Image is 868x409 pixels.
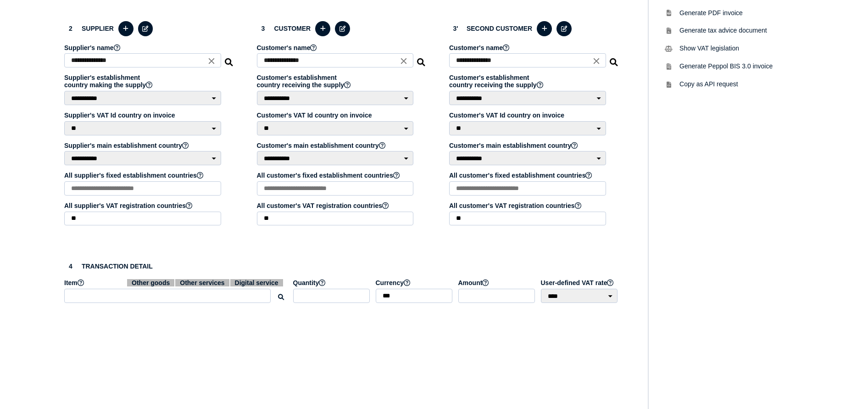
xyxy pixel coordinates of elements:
[449,142,607,149] label: Customer's main establishment country
[417,56,426,63] i: Search for a dummy customer
[64,172,223,179] label: All supplier's fixed establishment countries
[230,279,283,286] span: Digital service
[64,74,223,89] label: Supplier's establishment country making the supply
[64,260,77,273] div: 4
[206,56,217,66] i: Close
[449,202,607,209] label: All customer's VAT registration countries
[64,202,223,209] label: All supplier's VAT registration countries
[55,11,243,241] section: Define the seller
[64,142,223,149] label: Supplier's main establishment country
[257,44,415,51] label: Customer's name
[449,22,462,35] div: 3'
[64,22,77,35] div: 2
[376,279,454,286] label: Currency
[257,22,270,35] div: 3
[315,21,330,36] button: Add a new customer to the database
[399,56,409,66] i: Close
[127,279,174,286] span: Other goods
[610,56,619,63] i: Search a customer in the database
[335,21,350,36] button: Edit selected customer in the database
[138,21,153,36] button: Edit selected supplier in the database
[175,279,229,286] span: Other services
[458,279,536,286] label: Amount
[449,44,607,51] label: Customer's name
[257,74,415,89] label: Customer's establishment country receiving the supply
[257,20,427,38] h3: Customer
[449,172,607,179] label: All customer's fixed establishment countries
[55,251,628,319] section: Define the item, and answer additional questions
[257,202,415,209] label: All customer's VAT registration countries
[257,142,415,149] label: Customer's main establishment country
[64,20,234,38] h3: Supplier
[257,172,415,179] label: All customer's fixed establishment countries
[449,112,607,119] label: Customer's VAT Id country on invoice
[293,279,371,286] label: Quantity
[225,56,234,63] i: Search for a dummy seller
[591,56,601,66] i: Close
[64,112,223,119] label: Supplier's VAT Id country on invoice
[118,21,134,36] button: Add a new supplier to the database
[449,74,607,89] label: Customer's establishment country receiving the supply
[541,279,619,286] label: User-defined VAT rate
[64,260,619,273] h3: Transaction detail
[449,20,619,38] h3: second customer
[257,112,415,119] label: Customer's VAT Id country on invoice
[273,290,289,305] button: Search for an item by HS code or use natural language description
[537,21,552,36] button: Add a new thirdpary to the database
[64,44,223,51] label: Supplier's name
[556,21,572,36] button: Edit selected thirdpary in the database
[64,279,289,286] label: Item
